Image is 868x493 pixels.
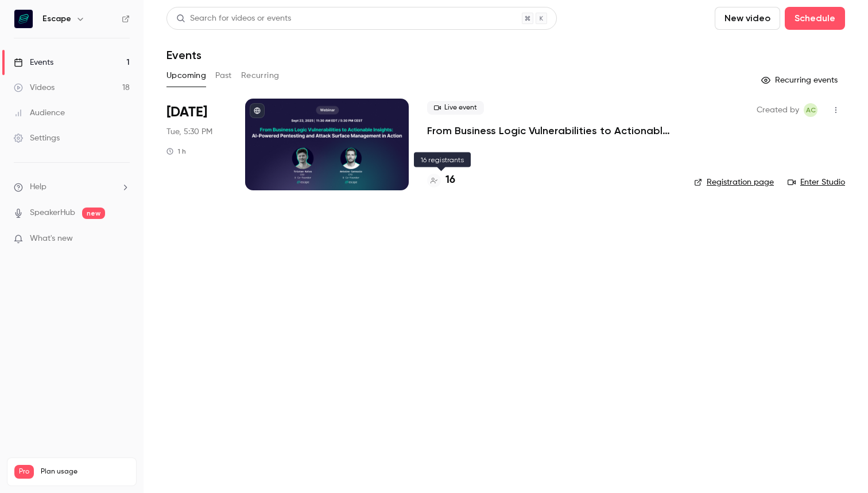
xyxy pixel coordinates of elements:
[166,147,186,156] div: 1 h
[14,181,130,193] li: help-dropdown-opener
[757,103,799,117] span: Created by
[30,181,46,193] span: Help
[14,465,34,479] span: Pro
[166,126,212,138] span: Tue, 5:30 PM
[82,208,105,219] span: new
[30,233,73,245] span: What's new
[166,103,207,122] span: [DATE]
[427,101,484,115] span: Live event
[41,467,129,476] span: Plan usage
[166,99,227,190] div: Sep 23 Tue, 5:30 PM (Europe/Amsterdam)
[806,103,816,117] span: AC
[445,173,455,188] h4: 16
[788,177,845,188] a: Enter Studio
[14,57,53,68] div: Events
[42,13,71,25] h6: Escape
[215,66,232,85] button: Past
[14,132,60,144] div: Settings
[14,107,65,119] div: Audience
[176,13,291,25] div: Search for videos or events
[756,71,845,89] button: Recurring events
[785,7,845,30] button: Schedule
[30,207,75,219] a: SpeakerHub
[241,66,280,85] button: Recurring
[166,48,201,62] h1: Events
[427,124,676,138] a: From Business Logic Vulnerabilities to Actionable Insights: AI-powered Pentesting + ASM in Action
[694,177,774,188] a: Registration page
[715,7,780,30] button: New video
[14,10,33,28] img: Escape
[804,103,817,117] span: Alexandra Charikova
[116,234,130,244] iframe: Noticeable Trigger
[14,82,55,93] div: Videos
[427,173,455,188] a: 16
[166,66,206,85] button: Upcoming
